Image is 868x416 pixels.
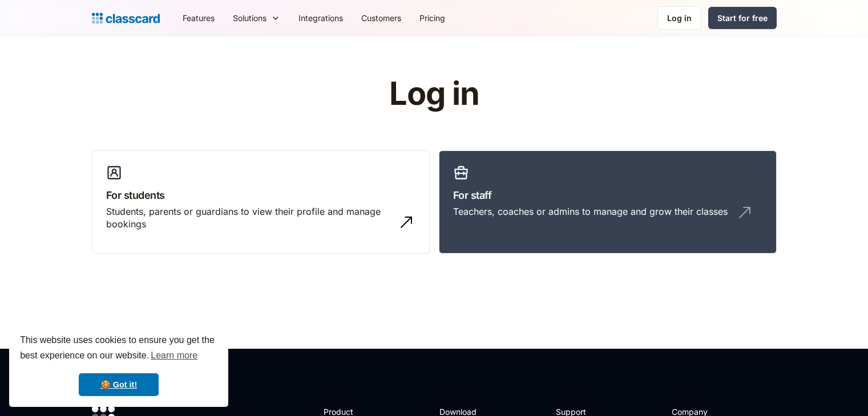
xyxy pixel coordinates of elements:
a: Pricing [410,5,454,31]
a: Start for free [708,7,777,29]
h3: For staff [453,187,762,203]
a: For studentsStudents, parents or guardians to view their profile and manage bookings [92,150,430,254]
span: This website uses cookies to ensure you get the best experience on our website. [20,333,217,364]
div: Students, parents or guardians to view their profile and manage bookings [106,205,393,231]
a: Features [173,5,224,31]
a: For staffTeachers, coaches or admins to manage and grow their classes [439,150,777,254]
div: Log in [667,12,692,24]
div: Solutions [224,5,289,31]
div: cookieconsent [9,323,228,407]
a: Customers [352,5,410,31]
div: Start for free [717,12,768,24]
div: Teachers, coaches or admins to manage and grow their classes [453,205,728,218]
div: Solutions [233,12,267,24]
h3: For students [106,187,415,203]
a: dismiss cookie message [79,373,159,396]
a: Integrations [289,5,352,31]
a: Log in [657,6,701,30]
a: home [92,10,160,26]
a: learn more about cookies [149,347,199,364]
h1: Log in [253,76,615,112]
